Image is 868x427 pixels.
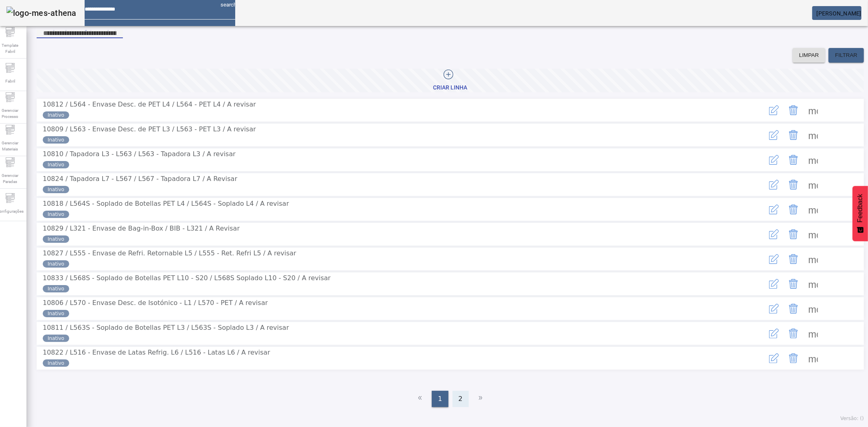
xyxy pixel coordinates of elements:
[784,249,803,269] button: Delete
[43,224,240,232] span: 10829 / L321 - Envase de Bag-in-Box / BIB - L321 / A Revisar
[840,416,864,421] span: Versão: ()
[803,324,823,343] button: Mais
[784,349,803,368] button: Delete
[7,7,77,20] img: logo-mes-athena
[784,224,803,244] button: Delete
[48,161,64,168] span: Inativo
[3,76,17,87] span: Fabril
[835,51,857,59] span: FILTRAR
[803,224,823,244] button: Mais
[43,125,256,133] span: 10809 / L563 - Envase Desc. de PET L3 / L563 - PET L3 / A revisar
[803,274,823,294] button: Mais
[784,200,803,219] button: Delete
[803,150,823,170] button: Mais
[48,111,64,119] span: Inativo
[433,84,468,92] div: Criar linha
[784,150,803,170] button: Delete
[784,175,803,194] button: Delete
[857,194,864,222] span: Feedback
[853,186,868,241] button: Feedback - Mostrar pesquisa
[43,175,237,183] span: 10824 / Tapadora L7 - L567 / L567 - Tapadora L7 / A Revisar
[784,100,803,120] button: Delete
[784,299,803,318] button: Delete
[43,150,236,158] span: 10810 / Tapadora L3 - L563 / L563 - Tapadora L3 / A revisar
[43,25,205,30] mat-label: Pesquise por Código, descrição, descrição abreviada ou descrição SAP
[784,324,803,343] button: Delete
[803,175,823,194] button: Mais
[48,186,64,193] span: Inativo
[37,69,864,92] button: Criar linha
[784,274,803,294] button: Delete
[48,285,64,292] span: Inativo
[48,136,64,144] span: Inativo
[817,10,861,17] span: [PERSON_NAME]
[43,274,331,282] span: 10833 / L568S - Soplado de Botellas PET L10 - S20 / L568S Soplado L10 - S20 / A revisar
[43,200,289,207] span: 10818 / L564S - Soplado de Botellas PET L4 / L564S - Soplado L4 / A revisar
[803,200,823,219] button: Mais
[803,100,823,120] button: Mais
[43,249,296,257] span: 10827 / L555 - Envase de Refri. Retornable L5 / L555 - Ret. Refri L5 / A revisar
[784,125,803,145] button: Delete
[48,359,64,367] span: Inativo
[43,299,268,307] span: 10806 / L570 - Envase Desc. de Isotónico - L1 / L570 - PET / A revisar
[829,48,864,63] button: FILTRAR
[48,310,64,317] span: Inativo
[48,211,64,218] span: Inativo
[43,349,270,356] span: 10822 / L516 - Envase de Latas Refrig. L6 / L516 - Latas L6 / A revisar
[43,100,256,108] span: 10812 / L564 - Envase Desc. de PET L4 / L564 - PET L4 / A revisar
[48,260,64,268] span: Inativo
[799,51,819,59] span: LIMPAR
[793,48,826,63] button: LIMPAR
[459,394,463,404] span: 2
[43,324,289,331] span: 10811 / L563S - Soplado de Botellas PET L3 / L563S - Soplado L3 / A revisar
[48,235,64,243] span: Inativo
[803,349,823,368] button: Mais
[48,335,64,342] span: Inativo
[803,125,823,145] button: Mais
[803,249,823,269] button: Mais
[803,299,823,318] button: Mais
